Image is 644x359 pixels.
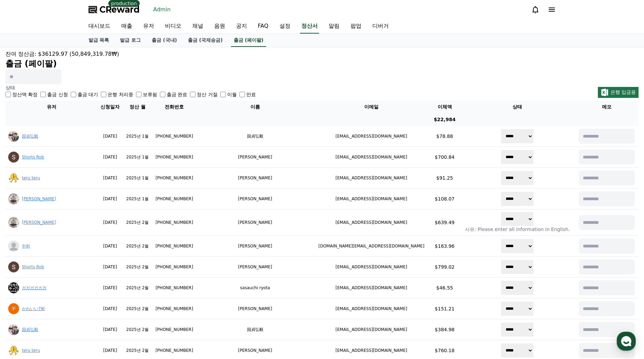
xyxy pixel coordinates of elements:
th: 유저 [5,101,97,113]
a: 대시보드 [83,19,116,34]
td: 国貞弘毅 [196,319,313,340]
p: $22,984 [432,116,457,123]
th: 메모 [575,101,639,113]
img: ACg8ocJ_IIAptMBgiKmkFstR9rq1DfIZQolq_GRzG9PilDa_69HmKJg=s96-c [8,282,19,293]
td: [EMAIL_ADDRESS][DOMAIN_NAME] [314,209,429,236]
img: ACg8ocLsUaijaYcESHY5rawEzmTcuUBR2vGgQ9TZrcApCfTZy6f_cA=s96-c [8,261,19,272]
img: ACg8ocKQlcxnSzJNwdsWYnMR22uwfV9W3HeGTjaCx5Q-Xxpv-sBC3Q=s96-c [8,303,19,314]
td: [EMAIL_ADDRESS][DOMAIN_NAME] [314,147,429,168]
td: [EMAIL_ADDRESS][DOMAIN_NAME] [314,168,429,189]
td: [EMAIL_ADDRESS][DOMAIN_NAME] [314,126,429,147]
img: YY02Feb%203,%202025111948_f449cef82f809b920d244e00817e85147cead75a981b6423066e49d3a213e2e2.webp [8,193,19,204]
td: 2025년 1월 [123,168,152,189]
th: 신청일자 [97,101,123,113]
label: 은행 처리중 [108,91,133,98]
a: 발급 로그 [114,34,146,47]
span: 잔여 정산금: [5,51,36,57]
a: 国貞弘毅 [22,134,38,139]
td: 2025년 2월 [123,278,152,298]
p: $799.02 [432,264,457,270]
td: 2025년 2월 [123,319,152,340]
a: FAQ [252,19,274,34]
th: 이체액 [429,101,460,113]
label: 보류됨 [143,91,157,98]
a: 알림 [323,19,345,34]
p: $384.98 [432,326,457,333]
td: [EMAIL_ADDRESS][DOMAIN_NAME] [314,278,429,298]
a: Shorts Rob [22,265,44,269]
p: $639.49 [432,219,457,226]
td: [DATE] [97,126,123,147]
a: 디버거 [367,19,394,34]
th: 상태 [460,101,575,113]
p: $151.21 [432,305,457,312]
a: 팝업 [345,19,367,34]
td: [DATE] [97,189,123,209]
label: 정산 거절 [197,91,217,98]
p: $163.96 [432,243,457,249]
h2: 출금 (페이팔) [5,58,639,69]
td: [DATE] [97,319,123,340]
span: 은행 입금용 [611,89,636,95]
a: 대화 [45,217,88,234]
p: $91.25 [432,175,457,181]
th: 이메일 [314,101,429,113]
a: 매출 [116,19,138,34]
td: [PERSON_NAME] [196,209,313,236]
span: 대화 [63,228,71,233]
a: 출금 (페이팔) [231,34,266,47]
label: 출금 완료 [167,91,187,98]
td: [PERSON_NAME] [196,168,313,189]
button: 은행 입금용 [598,87,639,98]
td: [PHONE_NUMBER] [152,147,197,168]
label: 출금 신청 [47,91,68,98]
a: 발급 목록 [83,34,115,47]
td: [PERSON_NAME] [196,257,313,278]
td: [PERSON_NAME] [196,147,313,168]
td: [DATE] [97,147,123,168]
img: ACg8ocInbsarsBwaGz6uD2KYcdRWR0Zi81cgQ2RjLsTTP6BNHN9DSug=s96-c [8,345,19,356]
p: $78.88 [432,133,457,140]
label: 정산액 확정 [12,91,38,98]
a: 출금 (국제송금) [182,34,228,47]
img: ACg8ocInbsarsBwaGz6uD2KYcdRWR0Zi81cgQ2RjLsTTP6BNHN9DSug=s96-c [8,172,19,183]
td: 2025년 2월 [123,209,152,236]
td: [EMAIL_ADDRESS][DOMAIN_NAME] [314,257,429,278]
img: ACg8ocIeB3fKyY6fN0GaUax-T_VWnRXXm1oBEaEwHbwvSvAQlCHff8Lg=s96-c [8,324,19,335]
a: 공지 [231,19,252,34]
img: ACg8ocIeB3fKyY6fN0GaUax-T_VWnRXXm1oBEaEwHbwvSvAQlCHff8Lg=s96-c [8,131,19,142]
td: 2025년 2월 [123,236,152,257]
td: [PHONE_NUMBER] [152,126,197,147]
td: [DATE] [97,236,123,257]
p: 상태 [5,84,256,91]
span: 설정 [106,227,114,233]
td: [EMAIL_ADDRESS][DOMAIN_NAME] [314,319,429,340]
a: teru teru [22,176,40,180]
th: 이름 [196,101,313,113]
td: [DATE] [97,298,123,319]
td: 2025년 2월 [123,257,152,278]
td: [DATE] [97,209,123,236]
td: [PHONE_NUMBER] [152,209,197,236]
td: [EMAIL_ADDRESS][DOMAIN_NAME] [314,298,429,319]
td: [DATE] [97,278,123,298]
td: 2025년 1월 [123,147,152,168]
a: Shorts Rob [22,155,44,159]
td: [PERSON_NAME] [196,236,313,257]
td: [PHONE_NUMBER] [152,257,197,278]
td: [PHONE_NUMBER] [152,236,197,257]
td: [EMAIL_ADDRESS][DOMAIN_NAME] [314,189,429,209]
td: [DATE] [97,168,123,189]
td: [PERSON_NAME] [196,189,313,209]
a: 비디오 [160,19,187,34]
span: CReward [99,4,140,15]
a: 설정 [274,19,296,34]
p: $108.07 [432,195,457,202]
a: Admin [151,4,174,15]
td: 国貞弘毅 [196,126,313,147]
a: CReward [88,4,140,15]
a: 채널 [187,19,209,34]
td: [PHONE_NUMBER] [152,189,197,209]
a: かわいい7桁 [22,306,45,311]
a: 음원 [209,19,231,34]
